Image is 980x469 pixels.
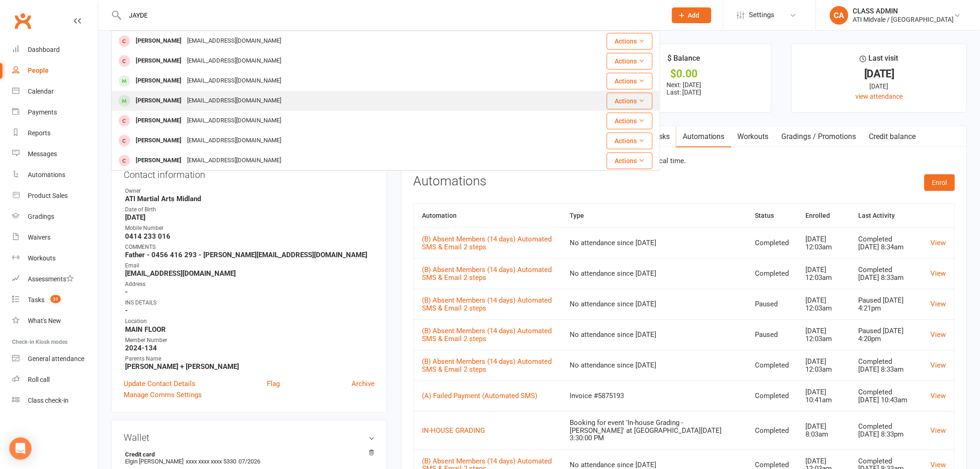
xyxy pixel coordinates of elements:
div: [DATE] 10:41am [805,388,842,404]
a: Update Contact Details [124,378,195,389]
div: Dashboard [28,46,60,53]
li: Elgin [PERSON_NAME] [124,450,375,466]
th: Type [561,204,747,228]
input: Search... [122,9,660,22]
div: People [28,67,49,74]
h3: Automations [413,174,486,189]
div: Gradings [28,213,54,220]
div: What's New [28,317,61,324]
div: Paused [DATE] 4:20pm [859,327,914,342]
div: Completed [DATE] 8:34am [859,235,914,251]
span: Add [688,12,700,19]
button: Enrol [924,174,955,191]
span: xxxx xxxx xxxx 5330 [186,458,236,465]
div: Class check-in [28,397,69,404]
div: Completed [DATE] 10:43am [859,388,914,404]
a: Assessments [12,269,98,290]
div: Completed [755,239,789,247]
span: Settings [749,5,775,25]
a: Tasks 31 [12,290,98,311]
button: Actions [607,133,653,149]
a: Dashboard [12,39,98,60]
a: (B) Absent Members (14 days) Automated SMS & Email 2 steps [422,357,552,374]
div: CA [830,6,848,25]
a: Waivers [12,227,98,248]
button: Actions [607,73,653,89]
a: Workouts [731,126,775,147]
a: Credit balance [863,126,923,147]
div: [DATE] 12:03am [805,297,842,312]
div: [DATE] [800,69,958,79]
div: Assessments [28,275,74,283]
div: Mobile Number [125,224,375,233]
a: View [931,426,946,435]
div: [DATE] 12:03am [805,327,842,342]
strong: MAIN FLOOR [125,325,375,334]
div: Reports [28,129,50,137]
a: Gradings [12,206,98,227]
a: View [931,392,946,400]
button: Actions [607,33,653,50]
strong: 0414 233 016 [125,232,375,241]
div: Member Number [125,336,375,345]
a: Flag [267,378,280,389]
a: Gradings / Promotions [775,126,863,147]
div: Date of Birth [125,205,375,214]
div: INS DETAILS [125,298,375,307]
div: [PERSON_NAME] [133,114,184,127]
a: People [12,60,98,81]
div: Completed [DATE] 8:33am [859,266,914,281]
div: [DATE] 12:03am [805,235,842,251]
div: COMMENTS [125,243,375,252]
div: [DATE] 8:03am [805,423,842,438]
a: (A) Failed Payment (Automated SMS) [422,392,537,400]
strong: - [125,288,375,296]
a: view attendance [856,93,903,100]
a: Reports [12,123,98,144]
a: View [931,239,946,247]
div: Completed [755,361,789,369]
a: Payments [12,102,98,123]
a: Workouts [12,248,98,269]
div: [EMAIL_ADDRESS][DOMAIN_NAME] [184,34,284,48]
a: Product Sales [12,185,98,206]
div: Invoice #5875193 [570,392,738,400]
div: [PERSON_NAME] [133,94,184,108]
div: No attendance since [DATE] [570,239,738,247]
a: Class kiosk mode [12,390,98,411]
div: Completed [DATE] 8:33am [859,358,914,373]
th: Automation [414,204,561,228]
div: Completed [755,461,789,469]
div: [EMAIL_ADDRESS][DOMAIN_NAME] [184,154,284,167]
div: Parents Name [125,355,375,363]
div: Email [125,261,375,270]
div: No attendance since [DATE] [570,270,738,278]
strong: - [125,306,375,315]
div: Location [125,317,375,326]
th: Enrolled [797,204,850,228]
div: [DATE] 12:03am [805,266,842,281]
div: Automations [28,171,65,178]
div: Tasks [28,296,44,304]
div: Paused [755,331,789,339]
button: Actions [607,152,653,169]
a: Automations [676,126,731,147]
div: [EMAIL_ADDRESS][DOMAIN_NAME] [184,114,284,127]
a: View [931,461,946,469]
div: General attendance [28,355,84,362]
div: Workouts [28,254,56,262]
a: View [931,361,946,369]
div: $ Balance [667,52,700,69]
a: IN-HOUSE GRADING [422,426,485,435]
div: Completed [755,392,789,400]
div: [EMAIL_ADDRESS][DOMAIN_NAME] [184,134,284,147]
button: Add [672,7,711,23]
a: Manage Comms Settings [124,389,202,400]
a: Roll call [12,369,98,390]
div: No attendance since [DATE] [570,300,738,308]
div: Address [125,280,375,289]
div: No attendance since [DATE] [570,461,738,469]
div: [PERSON_NAME] [133,34,184,48]
a: (B) Absent Members (14 days) Automated SMS & Email 2 steps [422,327,552,343]
p: Emails and SMSes sent from automations will only fire from 8am to 10pm, local time. [413,157,955,165]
